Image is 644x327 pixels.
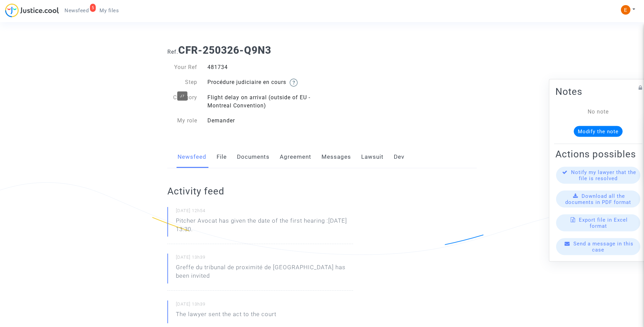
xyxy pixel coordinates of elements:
[202,63,322,71] div: 481734
[290,79,298,87] img: help.svg
[579,217,628,229] span: Export file in Excel format
[237,146,270,168] a: Documents
[59,5,94,16] a: 5Newsfeed
[90,4,96,12] div: 5
[217,146,227,168] a: File
[162,78,202,87] div: Step
[202,78,322,87] div: Procédure judiciaire en cours
[621,5,630,15] img: ACg8ocIeiFvHKe4dA5oeRFd_CiCnuxWUEc1A2wYhRJE3TTWt=s96-c
[555,148,641,160] h2: Actions possibles
[162,63,202,71] div: Your Ref
[178,44,271,56] b: CFR-250326-Q9N3
[176,263,353,283] p: Greffe du tribunal de proximité de [GEOGRAPHIC_DATA] has been invited
[176,310,276,322] p: The lawyer sent the act to the court
[167,185,353,197] h2: Activity feed
[176,217,353,237] p: Pitcher Avocat has given the date of the first hearing :[DATE] 13:30.
[574,126,623,137] button: Modify the note
[5,3,59,17] img: jc-logo.svg
[65,7,89,14] span: Newsfeed
[176,208,353,217] small: [DATE] 12h54
[176,301,353,310] small: [DATE] 13h39
[555,86,641,98] h2: Notes
[94,5,124,16] a: My files
[176,254,353,263] small: [DATE] 13h39
[321,146,351,168] a: Messages
[202,117,322,125] div: Demander
[565,193,631,205] span: Download all the documents in PDF format
[167,49,178,55] span: Ref.
[99,7,119,14] span: My files
[394,146,404,168] a: Dev
[202,93,322,110] div: Flight delay on arrival (outside of EU - Montreal Convention)
[361,146,384,168] a: Lawsuit
[571,169,636,182] span: Notify my lawyer that the file is resolved
[280,146,311,168] a: Agreement
[162,117,202,125] div: My role
[566,108,631,116] div: No note
[573,241,633,253] span: Send a message in this case
[178,146,206,168] a: Newsfeed
[162,93,202,110] div: Category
